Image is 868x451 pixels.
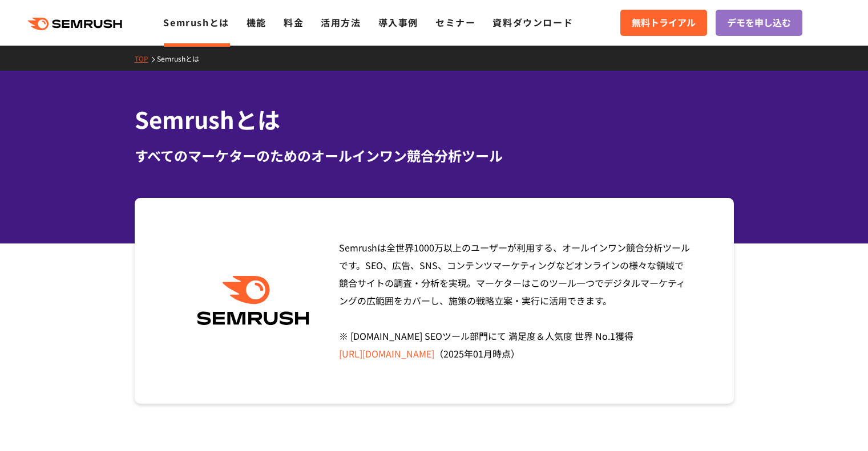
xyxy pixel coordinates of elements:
[339,347,434,360] a: [URL][DOMAIN_NAME]
[135,54,157,63] a: TOP
[378,15,418,29] a: 導入事例
[716,10,802,36] a: デモを申し込む
[492,15,573,29] a: 資料ダウンロード
[339,241,690,360] span: Semrushは全世界1000万以上のユーザーが利用する、オールインワン競合分析ツールです。SEO、広告、SNS、コンテンツマーケティングなどオンラインの様々な領域で競合サイトの調査・分析を実現...
[135,103,734,136] h1: Semrushとは
[321,15,361,29] a: 活用方法
[620,10,707,36] a: 無料トライアル
[135,145,734,166] div: すべてのマーケターのためのオールインワン競合分析ツール
[191,276,315,326] img: Semrush
[157,54,208,63] a: Semrushとは
[284,15,304,29] a: 料金
[163,15,229,29] a: Semrushとは
[435,15,475,29] a: セミナー
[727,15,791,30] span: デモを申し込む
[247,15,267,29] a: 機能
[632,15,696,30] span: 無料トライアル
